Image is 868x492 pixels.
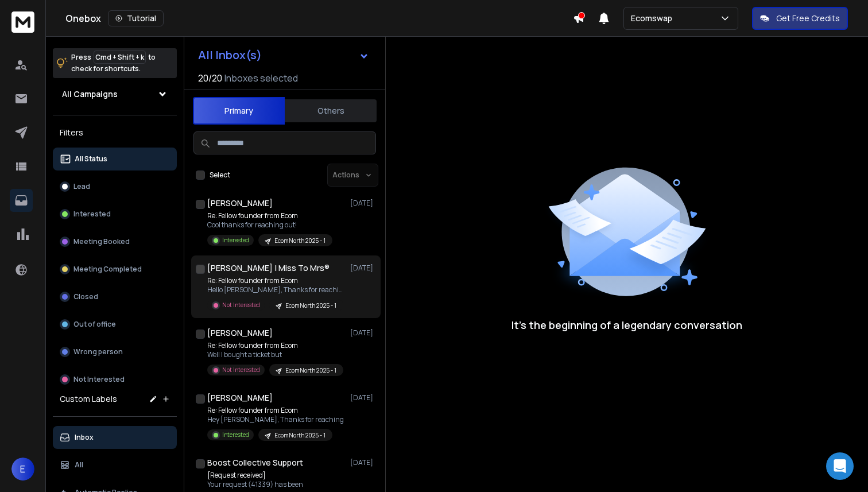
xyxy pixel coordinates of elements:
button: Inbox [53,426,177,449]
p: [DATE] [350,264,376,273]
button: E [11,458,34,481]
h1: Boost Collective Support [207,457,303,468]
p: [DATE] [350,393,376,402]
p: [DATE] [350,458,376,467]
p: It’s the beginning of a legendary conversation [511,317,742,333]
p: Not Interested [73,375,125,384]
p: Interested [222,431,249,439]
p: [DATE] [350,199,376,208]
p: Hey [PERSON_NAME], Thanks for reaching [207,415,344,424]
button: All Status [53,148,177,171]
button: Wrong person [53,340,177,363]
p: Press to check for shortcuts. [71,52,156,75]
button: All Campaigns [53,83,177,106]
p: Cool thanks for reaching out! [207,220,332,230]
h1: All Inbox(s) [198,49,262,61]
button: Interested [53,203,177,226]
h3: Inboxes selected [224,71,298,85]
p: All Status [75,154,107,164]
p: Wrong person [73,347,123,357]
p: Meeting Completed [73,265,142,274]
p: EcomNorth 2025 - 1 [274,237,325,245]
h3: Custom Labels [60,393,117,405]
p: Re: Fellow founder from Ecom [207,406,344,415]
p: Lead [73,182,90,191]
p: EcomNorth 2025 - 1 [285,366,336,375]
button: Meeting Completed [53,258,177,281]
button: Primary [193,97,285,125]
p: Inbox [75,433,94,442]
h1: [PERSON_NAME] [207,392,273,404]
button: All Inbox(s) [189,44,378,67]
p: Get Free Credits [776,13,840,24]
button: Tutorial [108,10,164,26]
p: Interested [73,210,111,219]
button: Out of office [53,313,177,336]
button: Others [285,98,377,123]
p: Interested [222,236,249,245]
p: Well I bought a ticket but [207,350,343,359]
p: All [75,460,83,470]
h1: [PERSON_NAME] [207,197,273,209]
p: Not Interested [222,366,260,374]
h1: [PERSON_NAME] [207,327,273,339]
button: Closed [53,285,177,308]
p: Re: Fellow founder from Ecom [207,276,345,285]
p: Closed [73,292,98,301]
h1: [PERSON_NAME] | Miss To Mrs® [207,262,330,274]
h1: All Campaigns [62,88,118,100]
button: Lead [53,175,177,198]
p: Your request (41339) has been [207,480,339,489]
button: Not Interested [53,368,177,391]
h3: Filters [53,125,177,141]
span: 20 / 20 [198,71,222,85]
p: Ecomswap [631,13,677,24]
p: EcomNorth 2025 - 1 [285,301,336,310]
p: Not Interested [222,301,260,309]
p: EcomNorth 2025 - 1 [274,431,325,440]
p: [DATE] [350,328,376,338]
div: Onebox [65,10,573,26]
button: Get Free Credits [752,7,848,30]
p: Hello [PERSON_NAME], Thanks for reaching [207,285,345,295]
label: Select [210,171,230,180]
span: Cmd + Shift + k [94,51,146,64]
p: Re: Fellow founder from Ecom [207,341,343,350]
button: All [53,454,177,476]
p: Out of office [73,320,116,329]
p: Re: Fellow founder from Ecom [207,211,332,220]
button: Meeting Booked [53,230,177,253]
p: Meeting Booked [73,237,130,246]
div: Open Intercom Messenger [826,452,854,480]
p: [Request received] [207,471,339,480]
